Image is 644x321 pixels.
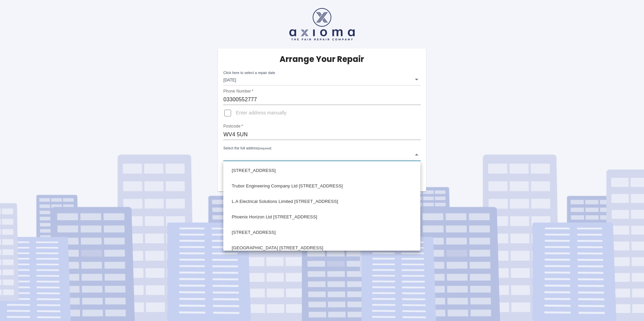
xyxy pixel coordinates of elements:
li: Trubor Engineering Company Ltd [STREET_ADDRESS] [225,178,419,194]
li: Phoenix Horizon Ltd [STREET_ADDRESS] [225,209,419,225]
li: [STREET_ADDRESS] [225,163,419,178]
li: L.A Electrical Solutions Limited [STREET_ADDRESS] [225,194,419,209]
li: [STREET_ADDRESS] [225,225,419,240]
li: [GEOGRAPHIC_DATA] [STREET_ADDRESS] [225,240,419,256]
